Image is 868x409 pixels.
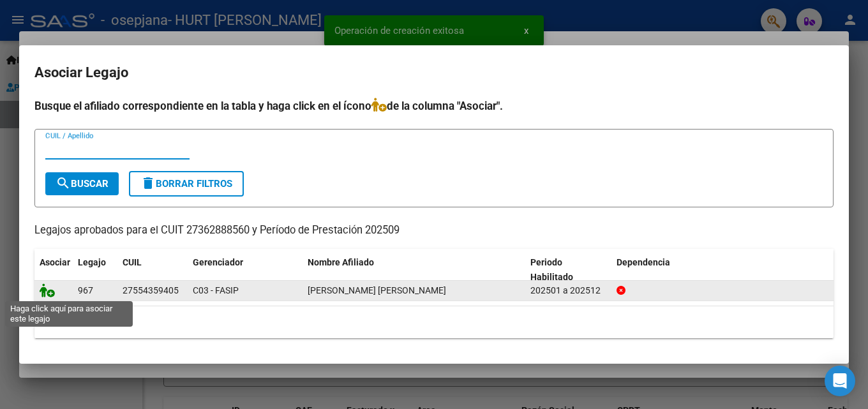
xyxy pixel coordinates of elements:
[73,249,117,291] datatable-header-cell: Legajo
[45,172,119,195] button: Buscar
[611,249,834,291] datatable-header-cell: Dependencia
[140,178,232,190] span: Borrar Filtros
[193,257,243,267] span: Gerenciador
[825,366,855,396] div: Open Intercom Messenger
[308,285,446,295] span: MOLINA MIA MIRELA
[34,98,834,114] h4: Busque el afiliado correspondiente en la tabla y haga click en el ícono de la columna "Asociar".
[530,257,573,282] span: Periodo Habilitado
[34,306,834,338] div: 1 registros
[78,257,106,267] span: Legajo
[78,285,93,295] span: 967
[34,249,73,291] datatable-header-cell: Asociar
[530,283,606,298] div: 202501 a 202512
[117,249,188,291] datatable-header-cell: CUIL
[34,61,834,85] h2: Asociar Legajo
[40,257,70,267] span: Asociar
[129,171,244,197] button: Borrar Filtros
[617,257,670,267] span: Dependencia
[123,257,142,267] span: CUIL
[303,249,525,291] datatable-header-cell: Nombre Afiliado
[193,285,239,295] span: C03 - FASIP
[123,283,179,298] div: 27554359405
[525,249,611,291] datatable-header-cell: Periodo Habilitado
[140,175,156,191] mat-icon: delete
[56,178,108,190] span: Buscar
[188,249,303,291] datatable-header-cell: Gerenciador
[34,223,834,239] p: Legajos aprobados para el CUIT 27362888560 y Período de Prestación 202509
[56,175,71,191] mat-icon: search
[308,257,374,267] span: Nombre Afiliado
